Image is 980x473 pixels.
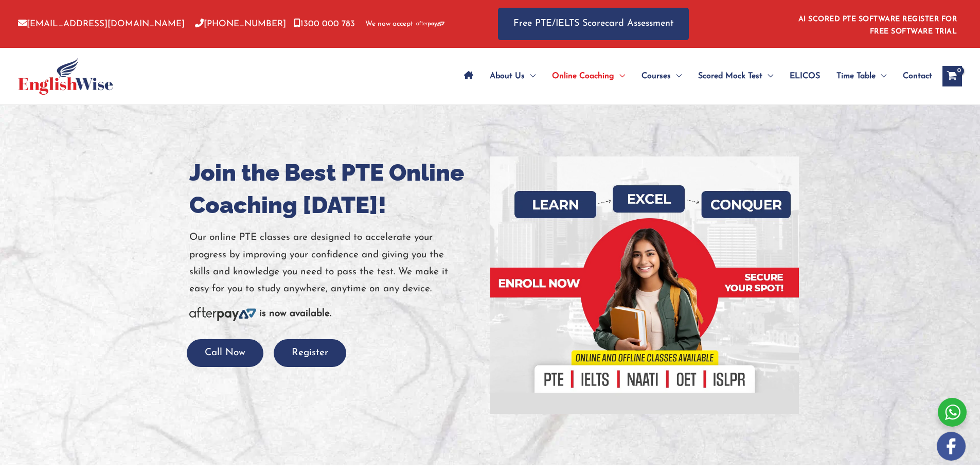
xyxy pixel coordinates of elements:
[798,15,957,36] a: AI SCORED PTE SOFTWARE REGISTER FOR FREE SOFTWARE TRIAL
[698,58,762,94] span: Scored Mock Test
[671,58,682,94] span: Menu Toggle
[552,58,614,94] span: Online Coaching
[942,66,962,86] a: View Shopping Cart, empty
[633,58,690,94] a: CoursesMenu Toggle
[456,58,932,94] nav: Site Navigation: Main Menu
[525,58,536,94] span: Menu Toggle
[259,309,331,319] b: is now available.
[189,156,483,221] h1: Join the Best PTE Online Coaching [DATE]!
[544,58,633,94] a: Online CoachingMenu Toggle
[895,58,932,94] a: Contact
[187,339,263,367] button: Call Now
[416,21,444,27] img: Afterpay-Logo
[828,58,895,94] a: Time TableMenu Toggle
[690,58,781,94] a: Scored Mock TestMenu Toggle
[781,58,828,94] a: ELICOS
[790,58,820,94] span: ELICOS
[482,58,544,94] a: About UsMenu Toggle
[490,58,525,94] span: About Us
[294,20,355,28] a: 1300 000 783
[903,58,932,94] span: Contact
[274,339,346,367] button: Register
[876,58,886,94] span: Menu Toggle
[365,19,413,29] span: We now accept
[274,348,346,358] a: Register
[18,20,185,28] a: [EMAIL_ADDRESS][DOMAIN_NAME]
[498,8,689,40] a: Free PTE/IELTS Scorecard Assessment
[792,7,962,41] aside: Header Widget 1
[836,58,876,94] span: Time Table
[195,20,286,28] a: [PHONE_NUMBER]
[762,58,773,94] span: Menu Toggle
[614,58,625,94] span: Menu Toggle
[187,348,263,358] a: Call Now
[189,307,256,321] img: Afterpay-Logo
[642,58,671,94] span: Courses
[937,432,966,461] img: white-facebook.png
[18,58,113,95] img: cropped-ew-logo
[189,229,483,297] p: Our online PTE classes are designed to accelerate your progress by improving your confidence and ...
